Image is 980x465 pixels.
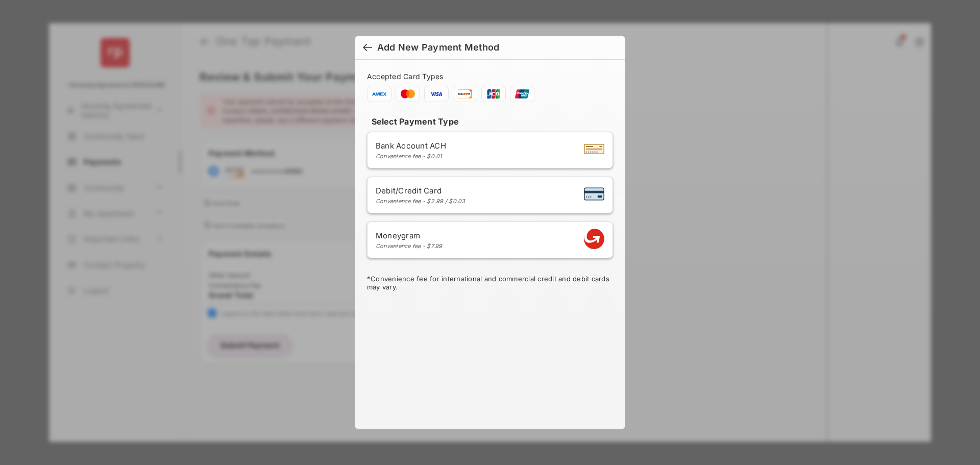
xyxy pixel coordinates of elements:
div: Add New Payment Method [377,42,499,53]
div: * Convenience fee for international and commercial credit and debit cards may vary. [367,275,613,293]
div: Convenience fee - $0.01 [376,153,446,160]
span: Debit/Credit Card [376,186,465,195]
div: Convenience fee - $7.99 [376,242,443,250]
span: Moneygram [376,231,443,240]
span: Accepted Card Types [367,72,448,81]
div: Convenience fee - $2.99 / $0.03 [376,198,465,205]
span: Bank Account ACH [376,141,446,151]
h4: Select Payment Type [367,116,613,127]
